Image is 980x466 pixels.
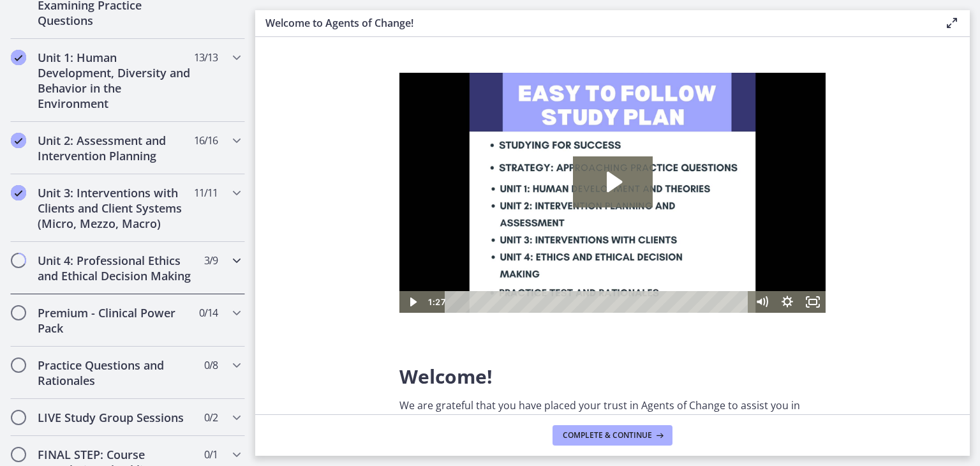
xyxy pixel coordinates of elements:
span: Complete & continue [563,430,652,440]
i: Completed [11,185,26,200]
h2: Unit 2: Assessment and Intervention Planning [38,133,193,163]
span: Welcome! [399,363,493,389]
div: Playbar [55,218,343,240]
i: Completed [11,133,26,148]
button: Play Video: c1o6hcmjueu5qasqsu00.mp4 [174,84,253,135]
span: 0 / 1 [204,447,218,462]
span: 13 / 13 [194,50,218,65]
span: 16 / 16 [194,133,218,148]
i: Completed [11,50,26,65]
h2: Premium - Clinical Power Pack [38,305,193,336]
p: We are grateful that you have placed your trust in Agents of Change to assist you in preparing fo... [399,398,826,444]
button: Fullscreen [401,218,426,240]
button: Mute [350,218,375,240]
h2: Practice Questions and Rationales [38,357,193,388]
button: Show settings menu [375,218,401,240]
h2: Unit 1: Human Development, Diversity and Behavior in the Environment [38,50,193,111]
h2: LIVE Study Group Sessions [38,410,193,425]
h3: Welcome to Agents of Change! [265,15,924,31]
h2: Unit 4: Professional Ethics and Ethical Decision Making [38,253,193,283]
span: 11 / 11 [194,185,218,200]
span: 0 / 14 [199,305,218,320]
h2: Unit 3: Interventions with Clients and Client Systems (Micro, Mezzo, Macro) [38,185,193,231]
button: Complete & continue [553,425,672,446]
span: 3 / 9 [204,253,218,268]
span: 0 / 2 [204,410,218,425]
span: 0 / 8 [204,357,218,373]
